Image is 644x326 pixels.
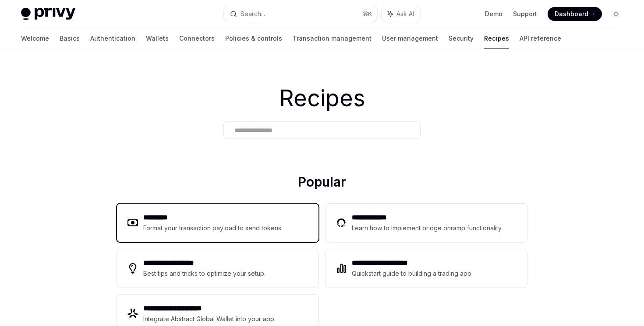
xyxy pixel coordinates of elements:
a: API reference [520,28,561,49]
a: User management [382,28,438,49]
a: Recipes [484,28,509,49]
span: Ask AI [396,10,414,18]
a: Security [449,28,474,49]
div: Format your transaction payload to send tokens. [143,223,283,233]
a: Connectors [179,28,215,49]
div: Quickstart guide to building a trading app. [352,268,473,279]
button: Toggle dark mode [609,7,623,21]
button: Ask AI [382,6,420,22]
button: Search...⌘K [224,6,377,22]
a: Demo [485,10,502,18]
a: Welcome [21,28,49,49]
a: Basics [60,28,80,49]
a: Authentication [90,28,135,49]
h2: Popular [117,174,527,193]
a: Wallets [146,28,169,49]
span: Dashboard [555,10,588,18]
a: **** **** ***Learn how to implement bridge onramp functionality. [326,204,527,242]
a: **** ****Format your transaction payload to send tokens. [117,204,318,242]
div: Search... [241,9,265,19]
img: light logo [21,8,75,20]
a: Policies & controls [225,28,282,49]
div: Best tips and tricks to optimize your setup. [143,268,267,279]
div: Learn how to implement bridge onramp functionality. [352,223,505,233]
span: ⌘ K [363,10,372,17]
a: Support [513,10,537,18]
div: Integrate Abstract Global Wallet into your app. [143,314,276,324]
a: Dashboard [548,7,602,21]
a: Transaction management [293,28,372,49]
